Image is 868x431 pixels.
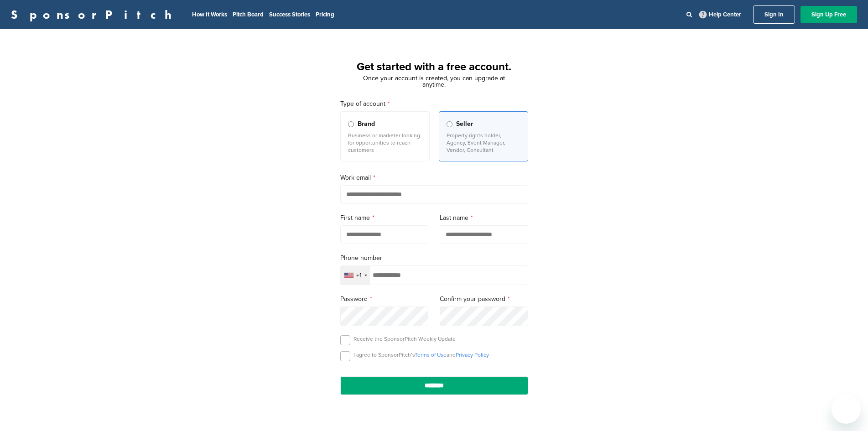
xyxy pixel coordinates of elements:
[348,121,354,127] input: Brand Business or marketer looking for opportunities to reach customers
[233,11,264,18] a: Pitch Board
[697,9,743,20] a: Help Center
[358,119,375,129] span: Brand
[341,266,370,285] div: Selected country
[340,294,429,304] label: Password
[11,9,177,21] a: SponsorPitch
[456,352,489,358] a: Privacy Policy
[192,11,227,18] a: How It Works
[353,351,489,358] p: I agree to SponsorPitch’s and
[340,173,528,183] label: Work email
[356,272,362,279] div: +1
[753,5,795,24] a: Sign In
[340,99,528,109] label: Type of account
[447,132,520,154] p: Property rights holder, Agency, Event Manager, Vendor, Consultant
[415,352,447,358] a: Terms of Use
[316,11,334,18] a: Pricing
[353,335,456,343] p: Receive the SponsorPitch Weekly Update
[440,294,528,304] label: Confirm your password
[340,253,528,263] label: Phone number
[363,74,505,88] span: Once your account is created, you can upgrade at anytime.
[269,11,310,18] a: Success Stories
[329,59,539,75] h1: Get started with a free account.
[456,119,473,129] span: Seller
[447,121,452,127] input: Seller Property rights holder, Agency, Event Manager, Vendor, Consultant
[440,213,528,223] label: Last name
[800,6,857,23] a: Sign Up Free
[832,395,861,424] iframe: Button to launch messaging window
[348,132,422,154] p: Business or marketer looking for opportunities to reach customers
[340,213,429,223] label: First name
